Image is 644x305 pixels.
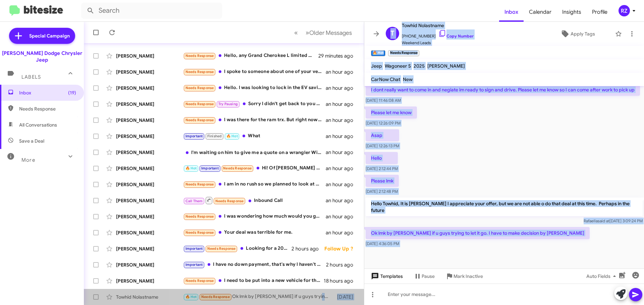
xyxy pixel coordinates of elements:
[183,196,326,205] div: Inbound Call
[19,89,76,96] span: Inbox
[9,28,75,44] a: Special Campaign
[183,277,324,285] div: I need to be put into a new vehicle for the same price that I'm selling my older
[183,68,326,76] div: I spoke to someone about one of your vehicles, but I can't remember his name and he was supposed ...
[324,278,359,284] div: 18 hours ago
[116,165,183,172] div: [PERSON_NAME]
[185,230,214,235] span: Needs Response
[318,53,359,59] div: 29 minutes ago
[584,218,643,223] span: Rafaella [DATE] 3:09:24 PM
[366,166,398,171] span: [DATE] 2:12:44 PM
[185,118,214,122] span: Needs Response
[619,5,630,16] div: RZ
[21,74,41,80] span: Labels
[414,63,425,69] span: 2025
[326,69,359,75] div: an hour ago
[226,134,238,138] span: 🔥 Hot
[326,117,359,124] div: an hour ago
[543,28,612,40] button: Apply Tags
[207,134,222,138] span: Finished
[385,63,411,69] span: Wagoneer S
[183,164,326,172] div: Hi! Of [PERSON_NAME] has time to chat over phone it would be contingent on down payment. Thann you
[116,181,183,188] div: [PERSON_NAME]
[185,214,214,219] span: Needs Response
[408,270,440,282] button: Pause
[183,293,334,301] div: Ok lmk by [PERSON_NAME] if u guys trying to let it go. I have to make decision by [PERSON_NAME]
[116,213,183,220] div: [PERSON_NAME]
[116,294,183,300] div: Towhid Nolastname
[116,197,183,204] div: [PERSON_NAME]
[402,21,474,29] span: Towhid Nolastname
[371,63,382,69] span: Jeep
[183,132,326,140] div: What
[326,101,359,107] div: an hour ago
[223,166,252,170] span: Needs Response
[183,100,326,108] div: Sorry I didn't get back to you but if possible, can someone give me any information on the ram 15...
[201,166,219,170] span: Important
[290,26,356,40] nav: Page navigation example
[403,76,413,82] span: New
[183,261,326,269] div: I have no down payment, that's why I haven't come in
[326,181,359,188] div: an hour ago
[185,279,214,283] span: Needs Response
[366,121,400,126] span: [DATE] 12:26:09 PM
[183,84,326,92] div: Hello. I was looking to lock in the EV savings. Did those benefits expire last night or do you st...
[326,149,359,156] div: an hour ago
[366,98,401,103] span: [DATE] 11:46:08 AM
[366,129,399,141] p: Asap
[613,5,637,16] button: RZ
[390,28,394,39] span: T
[116,69,183,75] div: [PERSON_NAME]
[366,198,643,216] p: Hello Towhid, It is [PERSON_NAME] I appreciate your offer, but we are not able o do that deal at ...
[185,70,214,74] span: Needs Response
[116,278,183,284] div: [PERSON_NAME]
[185,246,203,251] span: Important
[19,138,44,144] span: Save a Deal
[183,116,326,124] div: I was there for the ram trx. But right now we are good. No look8ng for cars. Thank you!
[598,218,609,223] span: said at
[326,261,359,268] div: 2 hours ago
[557,2,587,22] a: Insights
[21,157,35,163] span: More
[427,63,465,69] span: [PERSON_NAME]
[324,245,359,252] div: Follow Up ?
[524,2,557,22] span: Calendar
[422,270,435,282] span: Pause
[183,52,318,60] div: Hello, any Grand Cherokee L limited white with black out in stock?
[370,270,403,282] span: Templates
[290,26,302,40] button: Previous
[116,101,183,107] div: [PERSON_NAME]
[453,270,483,282] span: Mark Inactive
[183,149,326,156] div: I'm waiting on him to give me a quote on a wrangler Willys for October
[586,270,619,282] span: Auto Fields
[19,105,76,112] span: Needs Response
[334,294,359,300] div: [DATE]
[185,166,197,170] span: 🔥 Hot
[366,189,398,194] span: [DATE] 2:12:48 PM
[371,76,400,82] span: CarNow Chat
[402,40,474,46] span: Weekend Leads
[388,50,419,56] small: Needs Response
[116,149,183,156] div: [PERSON_NAME]
[294,28,298,37] span: «
[183,180,326,188] div: I am in no rush so we planned to look at other types to see what better prices are available.
[116,229,183,236] div: [PERSON_NAME]
[366,106,417,119] p: Please let me know
[402,29,474,40] span: [PHONE_NUMBER]
[326,165,359,172] div: an hour ago
[116,117,183,124] div: [PERSON_NAME]
[364,270,408,282] button: Templates
[185,86,214,90] span: Needs Response
[207,246,236,251] span: Needs Response
[306,28,309,37] span: »
[68,89,76,96] span: (19)
[185,199,203,203] span: Call Them
[185,182,214,186] span: Needs Response
[116,85,183,91] div: [PERSON_NAME]
[366,175,399,187] p: Please lmk
[302,26,356,40] button: Next
[499,2,524,22] a: Inbox
[291,245,324,252] div: 2 hours ago
[116,133,183,140] div: [PERSON_NAME]
[326,133,359,140] div: an hour ago
[366,143,399,148] span: [DATE] 12:26:13 PM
